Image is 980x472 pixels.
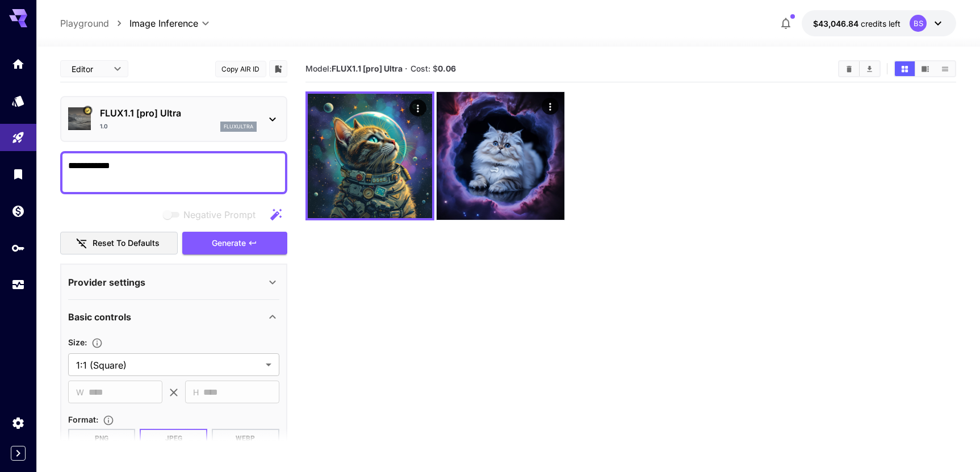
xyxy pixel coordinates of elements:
[68,303,279,331] div: Basic controls
[129,16,198,30] span: Image Inference
[273,62,283,76] button: Add to library
[409,99,426,116] div: Actions
[87,337,107,349] button: Adjust the dimensions of the generated image by specifying its width and height in pixels, or sel...
[98,415,119,426] button: Choose the file format for the output image.
[861,19,901,28] span: credits left
[215,61,266,77] button: Copy AIR ID
[60,16,109,30] a: Playground
[68,415,98,424] span: Format :
[11,167,25,181] div: Library
[411,64,456,73] span: Cost: $
[894,60,956,77] div: Show media in grid viewShow media in video viewShow media in list view
[100,106,257,120] p: FLUX1.1 [pro] Ultra
[212,236,246,250] span: Generate
[68,275,145,289] p: Provider settings
[183,208,256,222] span: Negative Prompt
[11,94,25,108] div: Models
[838,60,881,77] div: Clear AllDownload All
[860,61,880,76] button: Download All
[332,64,403,73] b: FLUX1.1 [pro] Ultra
[83,106,92,115] button: Certified Model – Vetted for best performance and includes a commercial license.
[76,358,261,372] span: 1:1 (Square)
[68,310,131,324] p: Basic controls
[224,123,253,131] p: fluxultra
[72,63,107,75] span: Editor
[11,57,25,71] div: Home
[60,232,178,255] button: Reset to defaults
[935,61,955,76] button: Show media in list view
[308,94,432,218] img: Z
[910,15,927,32] div: BS
[68,269,279,296] div: Provider settings
[839,61,859,76] button: Clear All
[915,61,935,76] button: Show media in video view
[305,64,403,73] span: Model:
[76,386,84,399] span: W
[813,18,901,30] div: $43,046.84332
[11,131,25,145] div: Playground
[68,337,87,347] span: Size :
[100,122,108,131] p: 1.0
[11,204,25,218] div: Wallet
[193,386,199,399] span: H
[68,102,279,136] div: Certified Model – Vetted for best performance and includes a commercial license.FLUX1.1 [pro] Ult...
[802,10,956,36] button: $43,046.84332BS
[182,232,287,255] button: Generate
[437,92,564,220] img: 9k=
[161,207,265,222] span: Negative prompts are not compatible with the selected model.
[438,64,456,73] b: 0.06
[11,278,25,292] div: Usage
[895,61,915,76] button: Show media in grid view
[541,98,558,115] div: Actions
[11,446,26,461] button: Expand sidebar
[60,16,129,30] nav: breadcrumb
[11,416,25,430] div: Settings
[813,19,861,28] span: $43,046.84
[11,241,25,255] div: API Keys
[405,62,408,76] p: ·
